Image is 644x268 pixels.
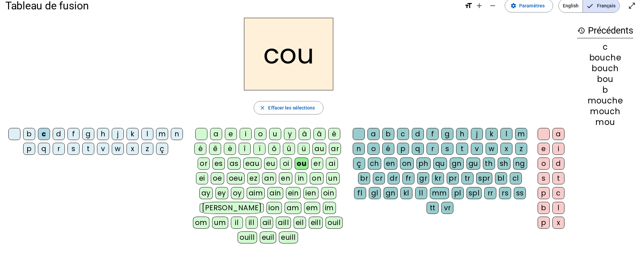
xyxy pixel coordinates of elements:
[215,187,228,199] div: ey
[321,187,337,199] div: oin
[466,158,480,170] div: gu
[382,128,394,140] div: b
[514,187,526,199] div: ss
[156,128,168,140] div: m
[552,128,564,140] div: a
[303,187,318,199] div: ien
[193,217,209,229] div: om
[384,187,398,199] div: gn
[382,143,394,155] div: é
[552,143,564,155] div: i
[353,158,365,170] div: ç
[260,231,277,243] div: euil
[239,143,251,155] div: î
[476,172,492,184] div: spr
[538,158,550,170] div: o
[495,172,507,184] div: bl
[484,187,496,199] div: rr
[212,217,228,229] div: um
[515,143,527,155] div: z
[456,143,468,155] div: t
[427,128,439,140] div: f
[299,128,311,140] div: à
[538,187,550,199] div: p
[384,158,397,170] div: en
[354,187,366,199] div: fl
[268,143,280,155] div: ô
[452,187,464,199] div: pl
[326,172,340,184] div: un
[238,231,257,243] div: ouill
[427,143,439,155] div: r
[388,172,400,184] div: dr
[326,158,338,170] div: ai
[253,143,265,155] div: ï
[628,2,636,10] mat-icon: open_in_full
[38,143,50,155] div: q
[577,86,633,94] div: b
[269,128,281,140] div: u
[461,172,474,184] div: tr
[486,128,498,140] div: k
[127,143,139,155] div: x
[156,143,168,155] div: ç
[295,158,308,170] div: ou
[552,187,564,199] div: c
[127,128,139,140] div: k
[329,143,341,155] div: ar
[209,143,221,155] div: ê
[259,105,265,111] mat-icon: close
[210,128,222,140] div: a
[417,172,429,184] div: gr
[267,187,283,199] div: ain
[276,217,291,229] div: aill
[464,2,473,10] mat-icon: format_size
[358,172,370,184] div: br
[268,104,315,112] span: Effacer les sélections
[283,143,295,155] div: û
[23,143,35,155] div: p
[552,217,564,229] div: x
[304,202,320,214] div: em
[279,172,292,184] div: en
[510,172,522,184] div: cl
[466,187,482,199] div: spl
[228,158,241,170] div: as
[254,101,323,115] button: Effacer les sélections
[53,143,65,155] div: r
[279,231,298,243] div: euill
[577,23,633,38] h3: Précédents
[367,128,380,140] div: a
[141,128,153,140] div: l
[519,2,545,10] span: Paramètres
[397,128,409,140] div: c
[412,143,424,155] div: q
[67,143,80,155] div: s
[552,202,564,214] div: l
[510,3,516,9] mat-icon: settings
[260,217,274,229] div: ail
[538,217,550,229] div: p
[500,128,512,140] div: l
[224,143,236,155] div: ë
[369,187,381,199] div: gl
[247,187,265,199] div: aim
[577,64,633,73] div: bouch
[294,217,306,229] div: eil
[212,158,225,170] div: es
[200,202,264,214] div: [PERSON_NAME]
[456,128,468,140] div: h
[196,172,208,184] div: ei
[400,158,414,170] div: on
[97,143,109,155] div: v
[367,143,380,155] div: o
[513,158,527,170] div: ng
[486,143,498,155] div: w
[67,128,80,140] div: f
[415,187,427,199] div: ll
[112,143,124,155] div: w
[328,128,340,140] div: è
[313,128,326,140] div: â
[433,158,447,170] div: qu
[198,158,210,170] div: or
